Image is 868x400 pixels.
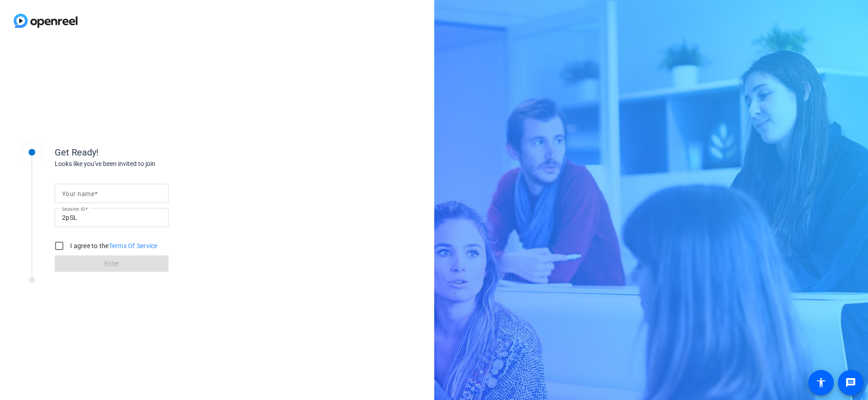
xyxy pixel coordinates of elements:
mat-label: Session ID [62,206,85,212]
div: Get Ready! [55,145,237,159]
label: I agree to the [68,241,158,250]
a: Terms Of Service [109,242,158,249]
mat-icon: accessibility [816,377,827,388]
mat-label: Your name [62,190,94,197]
mat-icon: message [845,377,856,388]
div: Looks like you've been invited to join [55,159,237,169]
